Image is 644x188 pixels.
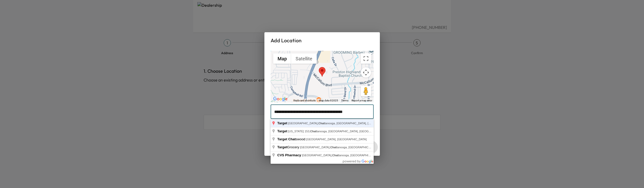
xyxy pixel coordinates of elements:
[300,146,409,149] span: [GEOGRAPHIC_DATA], tanooga, [GEOGRAPHIC_DATA], [GEOGRAPHIC_DATA]
[277,129,287,133] span: Target
[277,137,306,141] span: swood
[310,130,316,133] span: Chat
[332,154,338,157] span: Chat
[272,96,289,102] a: Open this area in Google Maps (opens a new window)
[277,153,301,157] span: CVS Pharmacy
[277,145,300,149] span: Grocery
[319,99,338,102] span: Map data ©2025
[361,86,371,96] button: Drag Pegman onto the map to open Street View
[272,96,289,102] img: Google
[288,130,420,133] span: [US_STATE] 153, tanooga, [GEOGRAPHIC_DATA], [GEOGRAPHIC_DATA], [GEOGRAPHIC_DATA]
[302,154,411,157] span: [GEOGRAPHIC_DATA], tanooga, [GEOGRAPHIC_DATA], [GEOGRAPHIC_DATA]
[361,53,371,64] button: Toggle fullscreen view
[291,53,317,64] button: Show satellite imagery
[361,67,371,78] button: Map camera controls
[330,146,337,149] span: Chat
[277,121,287,125] span: Target
[352,99,372,102] a: Report a map error
[294,99,316,102] button: Keyboard shortcuts
[277,145,287,149] span: Target
[264,32,380,49] h2: Add Location
[341,99,348,102] a: Terms (opens in new tab)
[318,122,324,125] span: Chat
[277,137,296,141] span: Target Chat
[306,138,367,141] span: [GEOGRAPHIC_DATA], [GEOGRAPHIC_DATA]
[288,122,397,125] span: [GEOGRAPHIC_DATA], tanooga, [GEOGRAPHIC_DATA], [GEOGRAPHIC_DATA]
[273,53,291,64] button: Show street map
